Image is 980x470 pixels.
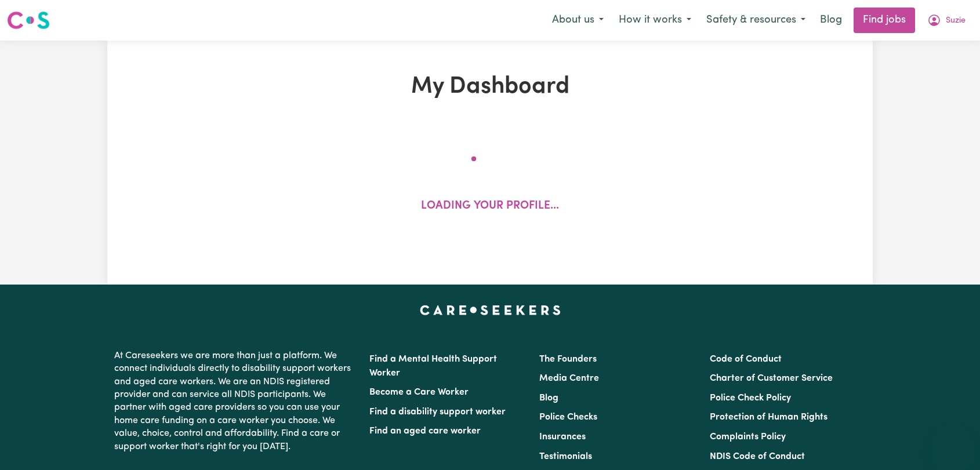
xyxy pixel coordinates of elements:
[369,407,506,417] a: Find a disability support worker
[242,73,738,101] h1: My Dashboard
[539,413,597,422] a: Police Checks
[710,413,827,422] a: Protection of Human Rights
[539,394,558,403] a: Blog
[369,355,497,378] a: Find a Mental Health Support Worker
[539,374,599,383] a: Media Centre
[539,355,597,364] a: The Founders
[420,305,561,315] a: Careseekers home page
[710,452,805,461] a: NDIS Code of Conduct
[7,10,50,31] img: Careseekers logo
[813,8,849,33] a: Blog
[710,394,791,403] a: Police Check Policy
[710,374,833,383] a: Charter of Customer Service
[421,198,559,215] p: Loading your profile...
[710,355,782,364] a: Code of Conduct
[611,8,699,32] button: How it works
[920,8,973,32] button: My Account
[539,432,586,442] a: Insurances
[699,8,813,32] button: Safety & resources
[934,424,971,461] iframe: Button to launch messaging window
[539,452,592,461] a: Testimonials
[369,427,481,436] a: Find an aged care worker
[369,388,469,397] a: Become a Care Worker
[710,432,786,442] a: Complaints Policy
[7,7,50,34] a: Careseekers logo
[545,8,611,32] button: About us
[114,345,355,458] p: At Careseekers we are more than just a platform. We connect individuals directly to disability su...
[946,14,966,27] span: Suzie
[854,8,915,33] a: Find jobs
